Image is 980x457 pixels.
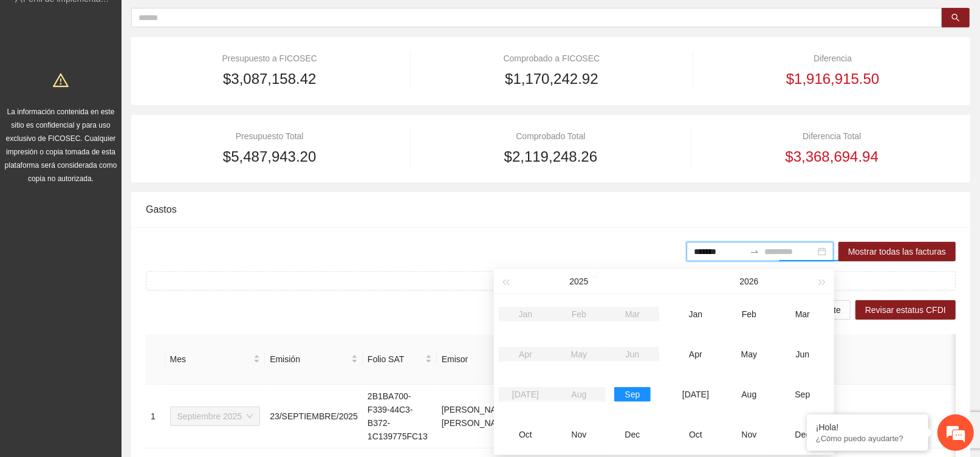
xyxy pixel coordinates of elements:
[70,162,168,285] span: Estamos en línea.
[5,108,117,183] span: La información contenida en este sitio es confidencial y para uso exclusivo de FICOSEC. Cualquier...
[784,307,821,321] div: Mar
[146,271,956,290] button: plusSubir factura
[6,332,231,374] textarea: Escriba su mensaje y pulse “Intro”
[499,414,552,455] td: 2025-10
[368,352,423,366] span: Folio SAT
[669,334,722,374] td: 2026-04
[731,307,767,321] div: Feb
[363,334,437,385] th: Folio SAT
[63,62,204,78] div: Chatee con nosotros ahora
[146,129,393,143] div: Presupuesto Total
[739,269,758,294] button: 2026
[53,72,69,88] span: warning
[731,427,767,442] div: Nov
[776,294,829,334] td: 2026-03
[786,145,879,168] span: $3,368,694.94
[170,352,252,366] span: Mes
[507,427,544,442] div: Oct
[855,300,956,320] button: Revisar estatus CFDI
[816,422,919,432] div: ¡Hola!
[677,427,714,442] div: Oct
[265,385,363,448] td: 23/SEPTIEMBRE/2025
[786,67,879,91] span: $1,916,915.50
[722,374,776,414] td: 2026-08
[669,294,722,334] td: 2026-01
[146,385,165,448] td: 1
[504,145,597,168] span: $2,119,248.26
[505,67,598,91] span: $1,170,242.92
[437,334,535,385] th: Emisor
[606,414,659,455] td: 2025-12
[708,129,956,143] div: Diferencia Total
[750,247,759,256] span: to
[838,242,956,261] button: Mostrar todas las facturas
[669,414,722,455] td: 2026-10
[942,8,970,27] button: search
[569,269,588,294] button: 2025
[784,387,821,402] div: Sep
[199,6,228,35] div: Minimizar ventana de chat en vivo
[606,374,659,414] td: 2025-09
[710,52,956,65] div: Diferencia
[561,427,597,442] div: Nov
[776,374,829,414] td: 2026-09
[177,407,253,425] span: Septiembre 2025
[677,387,714,402] div: [DATE]
[772,303,841,317] span: Descargar reporte
[146,192,956,227] div: Gastos
[427,129,674,143] div: Comprobado Total
[427,52,676,65] div: Comprobado a FICOSEC
[146,52,394,65] div: Presupuesto a FICOSEC
[784,347,821,362] div: Jun
[776,414,829,455] td: 2026-12
[614,427,651,442] div: Dec
[722,294,776,334] td: 2026-02
[722,414,776,455] td: 2026-11
[865,303,946,317] span: Revisar estatus CFDI
[223,67,316,91] span: $3,087,158.42
[848,245,946,258] span: Mostrar todas las facturas
[816,434,919,443] p: ¿Cómo puedo ayudarte?
[669,374,722,414] td: 2026-07
[165,334,266,385] th: Mes
[614,387,651,402] div: Sep
[750,247,759,256] span: swap-right
[442,352,521,366] span: Emisor
[731,387,767,402] div: Aug
[552,414,606,455] td: 2025-11
[677,307,714,321] div: Jan
[265,334,363,385] th: Emisión
[731,347,767,362] div: May
[270,352,349,366] span: Emisión
[363,385,437,448] td: 2B1BA700-F339-44C3-B372-1C139775FC13
[223,145,316,168] span: $5,487,943.20
[722,334,776,374] td: 2026-05
[784,427,821,442] div: Dec
[677,347,714,362] div: Apr
[437,385,535,448] td: [PERSON_NAME] [PERSON_NAME]
[951,13,960,23] span: search
[776,334,829,374] td: 2026-06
